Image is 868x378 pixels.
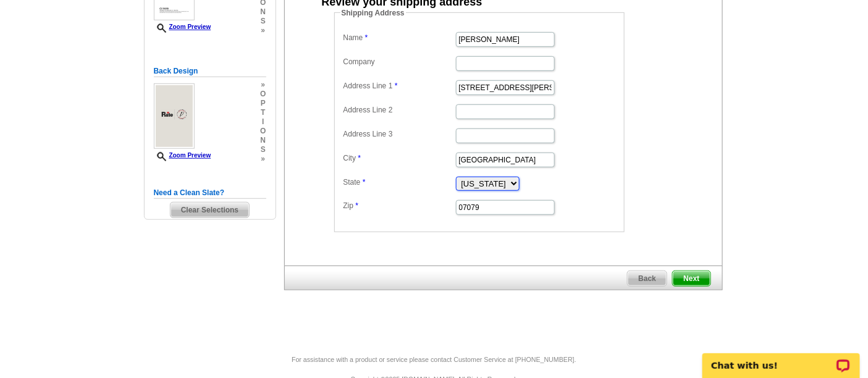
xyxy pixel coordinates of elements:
[260,154,266,164] span: »
[260,80,266,90] span: »
[260,136,266,145] span: n
[343,177,455,188] label: State
[260,90,266,99] span: o
[260,99,266,108] span: p
[343,80,455,91] label: Address Line 1
[343,128,455,140] label: Address Line 3
[260,17,266,26] span: s
[154,83,195,149] img: small-thumb.jpg
[694,339,868,378] iframe: LiveChat chat widget
[343,153,455,164] label: City
[171,203,249,217] span: Clear Selections
[260,7,266,17] span: n
[340,7,406,19] legend: Shipping Address
[154,187,266,199] h5: Need a Clean Slate?
[260,26,266,35] span: »
[154,23,211,30] a: Zoom Preview
[673,271,710,286] span: Next
[628,271,667,286] span: Back
[260,145,266,154] span: s
[260,117,266,127] span: i
[154,152,211,159] a: Zoom Preview
[154,65,266,77] h5: Back Design
[343,200,455,211] label: Zip
[343,32,455,43] label: Name
[343,104,455,115] label: Address Line 2
[627,271,667,287] a: Back
[260,108,266,117] span: t
[343,56,455,67] label: Company
[260,127,266,136] span: o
